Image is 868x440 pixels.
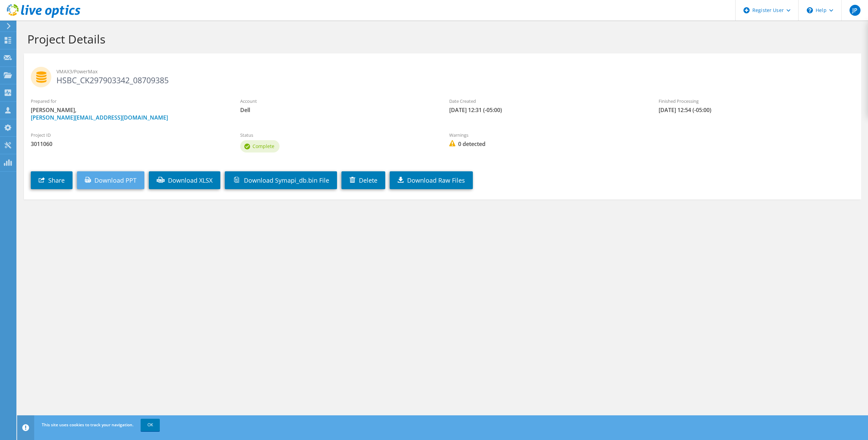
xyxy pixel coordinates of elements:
[77,171,144,189] a: Download PPT
[390,171,473,189] a: Download Raw Files
[240,132,436,138] label: Status
[141,419,160,431] a: OK
[659,106,854,114] span: [DATE] 12:54 (-05:00)
[31,98,226,105] label: Prepared for
[56,68,854,75] span: VMAX3/PowerMax
[341,171,385,189] a: Delete
[449,106,645,114] span: [DATE] 12:31 (-05:00)
[240,106,436,114] span: Dell
[31,114,168,121] a: [PERSON_NAME][EMAIL_ADDRESS][DOMAIN_NAME]
[31,171,73,189] a: Share
[807,7,813,13] svg: \n
[850,5,860,16] span: JP
[27,32,854,46] h1: Project Details
[225,171,337,189] a: Download Symapi_db.bin File
[659,98,854,105] label: Finished Processing
[149,171,220,189] a: Download XLSX
[31,67,854,84] h2: HSBC_CK297903342_08709385
[42,422,133,428] span: This site uses cookies to track your navigation.
[449,140,645,148] span: 0 detected
[31,140,226,148] span: 3011060
[252,143,274,149] span: Complete
[449,132,645,138] label: Warnings
[240,98,436,105] label: Account
[31,106,226,121] span: [PERSON_NAME],
[31,132,226,138] label: Project ID
[449,98,645,105] label: Date Created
